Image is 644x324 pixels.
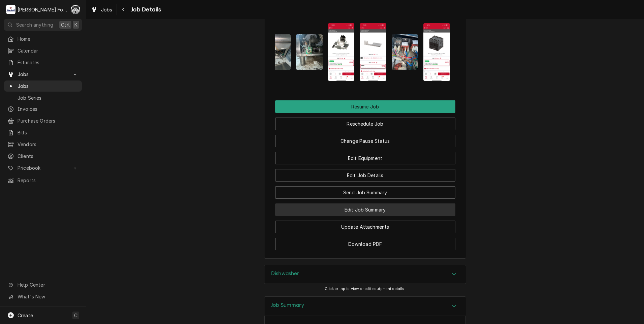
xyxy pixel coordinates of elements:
[328,23,355,81] img: daht8oPRwKMGnpAxhSKf
[296,34,323,70] img: xyoDLeYQ69bpbuq74gmg
[4,115,82,126] a: Purchase Orders
[275,113,455,130] div: Button Group Row
[18,281,78,288] span: Help Center
[4,19,82,31] button: Search anythingCtrlK
[264,265,466,284] button: Accordion Details Expand Trigger
[18,71,68,78] span: Jobs
[275,100,455,113] button: Resume Job
[275,118,455,130] button: Reschedule Job
[74,312,77,319] span: C
[118,4,129,15] button: Navigate back
[264,34,291,70] img: 809Z4LKZQz6X4RXCuyEH
[18,164,68,171] span: Pricebook
[18,141,78,148] span: Vendors
[275,18,455,86] span: Attachments
[6,5,15,14] div: Marshall Food Equipment Service's Avatar
[264,265,466,284] div: Accordion Header
[18,35,78,42] span: Home
[71,5,80,14] div: C(
[275,186,455,199] button: Send Job Summary
[4,139,82,150] a: Vendors
[4,127,82,138] a: Bills
[18,177,78,184] span: Reports
[101,6,112,13] span: Jobs
[18,59,78,66] span: Estimates
[275,199,455,216] div: Button Group Row
[4,33,82,44] a: Home
[6,5,15,14] div: M
[16,21,53,28] span: Search anything
[61,21,70,28] span: Ctrl
[4,69,82,80] a: Go to Jobs
[271,270,299,277] h3: Dishwasher
[271,302,304,309] h3: Job Summary
[264,297,466,316] button: Accordion Details Expand Trigger
[275,216,455,233] div: Button Group Row
[275,169,455,182] button: Edit Job Details
[4,57,82,68] a: Estimates
[71,5,80,14] div: Chris Murphy (103)'s Avatar
[4,80,82,92] a: Jobs
[275,100,455,250] div: Button Group
[264,297,466,316] div: Accordion Header
[275,221,455,233] button: Update Attachments
[275,11,455,86] div: Attachments
[275,135,455,147] button: Change Pause Status
[18,94,78,101] span: Job Series
[275,164,455,182] div: Button Group Row
[18,105,78,112] span: Invoices
[129,5,161,14] span: Job Details
[275,182,455,199] div: Button Group Row
[275,100,455,113] div: Button Group Row
[18,129,78,136] span: Bills
[4,92,82,103] a: Job Series
[18,153,78,160] span: Clients
[18,83,78,90] span: Jobs
[18,117,78,124] span: Purchase Orders
[4,162,82,173] a: Go to Pricebook
[360,23,386,81] img: qK4cfEMgSE2enj0D1YPZ
[275,130,455,147] div: Button Group Row
[4,103,82,115] a: Invoices
[88,4,115,15] a: Jobs
[275,238,455,250] button: Download PDF
[4,175,82,186] a: Reports
[275,233,455,250] div: Button Group Row
[423,23,450,81] img: 768MLrMeRy6DuFMjKdja
[18,47,78,54] span: Calendar
[18,293,78,300] span: What's New
[275,203,455,216] button: Edit Job Summary
[74,21,77,28] span: K
[275,147,455,164] div: Button Group Row
[4,279,82,290] a: Go to Help Center
[18,6,67,13] div: [PERSON_NAME] Food Equipment Service
[275,152,455,164] button: Edit Equipment
[18,313,33,318] span: Create
[392,34,418,70] img: qf8FBrppTSqqLj9Y6QVO
[264,265,466,284] div: Dishwasher
[4,291,82,302] a: Go to What's New
[4,45,82,56] a: Calendar
[4,151,82,162] a: Clients
[325,287,406,291] span: Click or tap to view or edit equipment details.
